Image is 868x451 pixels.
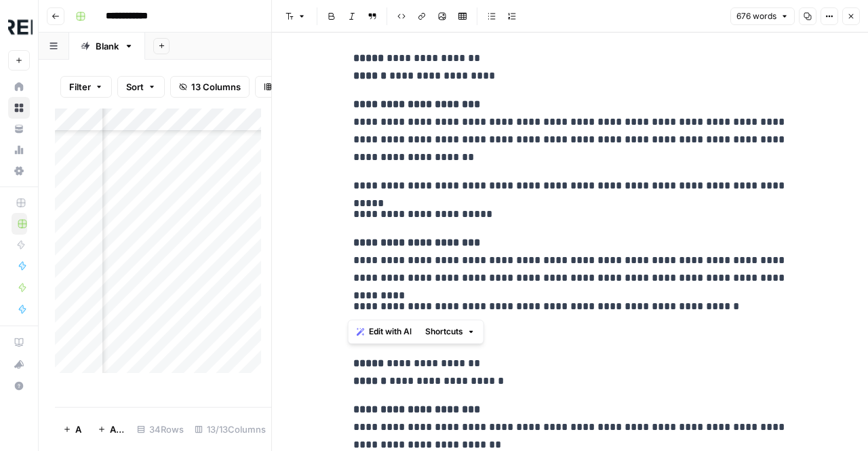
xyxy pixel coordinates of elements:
[369,326,412,338] span: Edit with AI
[90,418,132,440] button: Add 10 Rows
[351,323,417,340] button: Edit with AI
[96,39,119,53] div: Blank
[736,10,776,22] span: 676 words
[132,418,189,440] div: 34 Rows
[8,160,30,182] a: Settings
[126,80,144,94] span: Sort
[420,323,481,340] button: Shortcuts
[730,7,795,25] button: 676 words
[191,80,241,94] span: 13 Columns
[75,423,81,436] span: Add Row
[8,353,30,375] button: What's new?
[8,375,30,397] button: Help + Support
[110,423,123,436] span: Add 10 Rows
[55,418,90,440] button: Add Row
[69,33,145,60] a: Blank
[189,418,271,440] div: 13/13 Columns
[8,11,30,45] button: Workspace: Threepipe Reply
[60,76,112,98] button: Filter
[8,16,33,40] img: Threepipe Reply Logo
[9,354,29,374] div: What's new?
[425,326,463,338] span: Shortcuts
[8,97,30,119] a: Browse
[8,118,30,140] a: Your Data
[8,332,30,353] a: AirOps Academy
[117,76,165,98] button: Sort
[8,76,30,98] a: Home
[8,139,30,161] a: Usage
[69,80,91,94] span: Filter
[170,76,250,98] button: 13 Columns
